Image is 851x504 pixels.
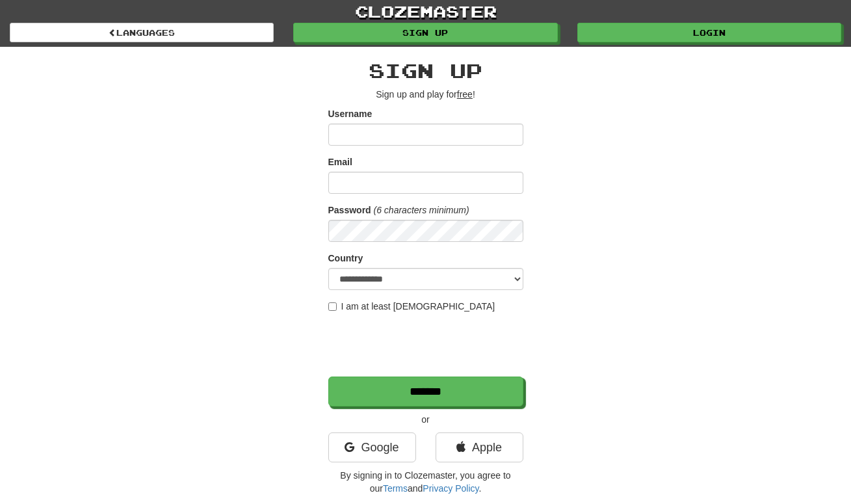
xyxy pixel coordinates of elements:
h2: Sign up [328,60,523,81]
a: Languages [10,23,274,42]
input: I am at least [DEMOGRAPHIC_DATA] [328,302,337,311]
iframe: reCAPTCHA [328,319,526,370]
label: Email [328,155,352,168]
a: Apple [436,432,523,462]
a: Terms [383,483,408,494]
a: Sign up [293,23,557,42]
label: I am at least [DEMOGRAPHIC_DATA] [328,300,495,313]
p: or [328,413,523,426]
a: Google [328,432,416,462]
label: Password [328,204,371,217]
label: Country [328,252,363,265]
u: free [457,89,473,99]
p: Sign up and play for ! [328,88,523,101]
em: (6 characters minimum) [374,205,469,215]
p: By signing in to Clozemaster, you agree to our and . [328,469,523,495]
a: Login [577,23,841,42]
a: Privacy Policy [423,483,478,494]
label: Username [328,107,373,120]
